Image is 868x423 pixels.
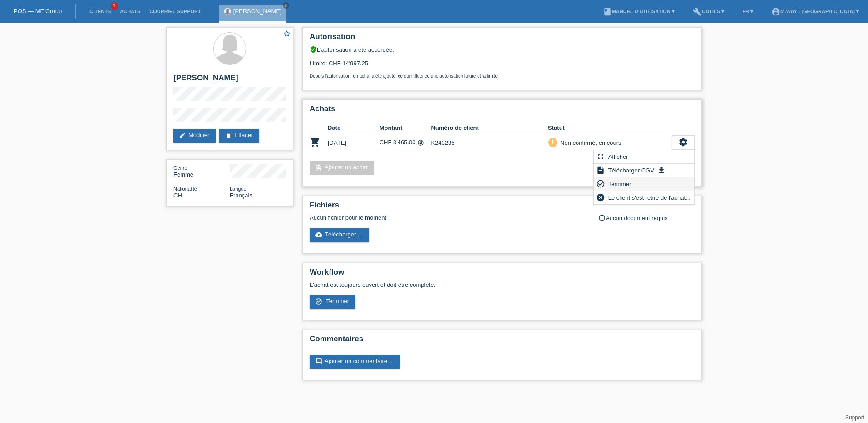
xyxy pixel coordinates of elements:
[310,228,369,242] a: cloud_uploadTélécharger ...
[145,9,205,14] a: Courriel Support
[284,3,288,8] i: close
[607,151,630,162] span: Afficher
[310,334,695,348] h2: Commentaires
[179,132,186,139] i: edit
[230,192,252,199] span: Français
[548,123,672,133] th: Statut
[598,214,606,221] i: info_outline
[657,166,666,175] i: get_app
[173,164,230,178] div: Femme
[693,7,702,16] i: build
[233,8,282,15] a: [PERSON_NAME]
[771,7,780,16] i: account_circle
[310,137,321,148] i: POSP00027066
[283,30,291,38] i: star_border
[678,137,688,147] i: settings
[845,414,864,421] a: Support
[607,165,656,176] span: Télécharger CGV
[688,9,729,14] a: buildOutils ▾
[230,186,247,192] span: Langue
[417,139,424,146] i: Taux fixes (24 versements)
[607,178,633,189] span: Terminer
[315,298,322,305] i: check_circle_outline
[283,30,291,39] a: star_border
[111,2,118,10] span: 1
[219,129,259,143] a: deleteEffacer
[310,46,695,53] div: L’autorisation a été accordée.
[310,32,695,46] h2: Autorisation
[173,165,187,171] span: Genre
[596,152,605,161] i: fullscreen
[328,133,380,152] td: [DATE]
[596,179,605,188] i: check_circle_outline
[115,9,145,14] a: Achats
[380,123,431,133] th: Montant
[283,2,289,9] a: close
[310,355,400,369] a: commentAjouter un commentaire ...
[431,133,548,152] td: K243235
[431,123,548,133] th: Numéro de client
[326,298,349,305] span: Terminer
[310,268,695,281] h2: Workflow
[603,7,612,16] i: book
[310,53,695,79] div: Limite: CHF 14'997.25
[315,164,322,171] i: add_shopping_cart
[315,358,322,365] i: comment
[310,214,587,221] div: Aucun fichier pour le moment
[225,132,232,139] i: delete
[173,186,197,192] span: Nationalité
[767,9,863,14] a: account_circlem-way - [GEOGRAPHIC_DATA] ▾
[315,231,322,238] i: cloud_upload
[310,161,374,175] a: add_shopping_cartAjouter un achat
[598,9,679,14] a: bookManuel d’utilisation ▾
[85,9,115,14] a: Clients
[310,46,317,53] i: verified_user
[596,166,605,175] i: description
[14,8,62,15] a: POS — MF Group
[380,133,431,152] td: CHF 3'465.00
[310,74,695,79] p: Depuis l’autorisation, un achat a été ajouté, ce qui influence une autorisation future et la limite.
[173,129,216,143] a: editModifier
[598,214,695,221] div: Aucun document requis
[310,281,695,288] p: L'achat est toujours ouvert et doit être complété.
[310,201,695,214] h2: Fichiers
[310,295,355,309] a: check_circle_outline Terminer
[328,123,380,133] th: Date
[738,9,758,14] a: FR ▾
[557,138,621,148] div: Non confirmé, en cours
[310,104,695,118] h2: Achats
[173,74,286,87] h2: [PERSON_NAME]
[173,192,182,199] span: Suisse
[550,139,556,145] i: priority_high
